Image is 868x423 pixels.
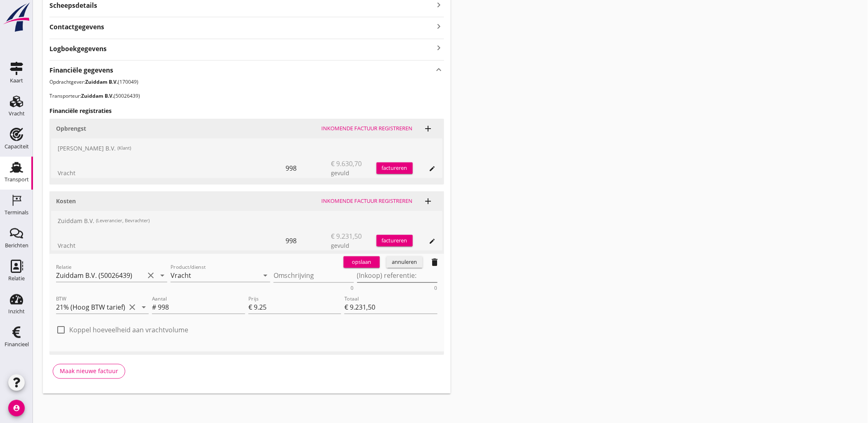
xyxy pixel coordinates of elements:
[58,169,286,177] div: Vracht
[96,217,150,224] small: (Leverancier, Bevrachter)
[158,301,245,314] input: Aantal
[248,302,254,312] div: €
[8,276,25,281] div: Relatie
[51,139,442,158] div: [PERSON_NAME] B.V.
[85,78,118,85] strong: Zuiddam B.V.
[171,269,259,282] input: Product/dienst
[331,159,362,169] span: € 9.630,70
[2,2,31,33] img: logo-small.a267ee39.svg
[434,21,444,32] i: keyboard_arrow_right
[49,22,104,32] strong: Contactgegevens
[286,231,331,251] div: 998
[434,42,444,54] i: keyboard_arrow_right
[49,44,107,54] strong: Logboekgegevens
[56,125,86,132] strong: Opbrengst
[423,196,433,206] i: add
[127,302,137,312] i: clear
[8,309,25,314] div: Inzicht
[286,158,331,178] div: 998
[331,169,377,177] div: gevuld
[344,301,437,314] input: Totaal
[51,211,442,231] div: Zuiddam B.V.
[49,66,113,75] strong: Financiële gegevens
[157,270,167,280] i: arrow_drop_down
[318,123,416,134] button: Inkomende factuur registreren
[430,257,440,267] i: delete
[53,364,125,379] button: Maak nieuwe factuur
[386,256,423,268] button: annuleren
[139,302,149,312] i: arrow_drop_down
[49,92,444,100] p: Transporteur: (50026439)
[81,92,114,99] strong: Zuiddam B.V.
[5,342,29,347] div: Financieel
[254,301,341,314] input: Prijs
[49,106,444,115] h3: Financiële registraties
[377,164,413,172] div: factureren
[56,301,126,314] input: BTW
[423,124,433,134] i: add
[318,195,416,207] button: Inkomende factuur registreren
[58,241,286,250] div: Vracht
[8,400,25,416] i: account_circle
[274,269,354,282] textarea: Omschrijving
[331,231,362,241] span: € 9.231,50
[351,286,354,291] div: 0
[322,125,413,133] div: Inkomende factuur registreren
[377,237,413,245] div: factureren
[146,270,156,280] i: clear
[117,145,131,152] small: (Klant)
[429,165,436,172] i: edit
[377,162,413,174] button: factureren
[152,302,158,312] div: #
[390,258,419,266] div: annuleren
[331,241,377,250] div: gevuld
[69,326,188,334] label: Koppel hoeveelheid aan vrachtvolume
[56,269,144,282] input: Relatie
[377,235,413,247] button: factureren
[5,177,29,182] div: Transport
[435,286,438,291] div: 0
[429,238,436,244] i: edit
[60,367,118,376] div: Maak nieuwe factuur
[260,270,270,280] i: arrow_drop_down
[347,258,377,266] div: opslaan
[49,78,444,86] p: Opdrachtgever: (170049)
[9,111,25,116] div: Vracht
[10,78,23,83] div: Kaart
[344,256,380,268] button: opslaan
[5,243,28,248] div: Berichten
[357,269,438,282] textarea: (Inkoop) referentie:
[434,64,444,75] i: keyboard_arrow_up
[322,197,413,205] div: Inkomende factuur registreren
[5,210,28,215] div: Terminals
[5,144,29,149] div: Capaciteit
[49,1,97,10] strong: Scheepsdetails
[56,197,76,205] strong: Kosten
